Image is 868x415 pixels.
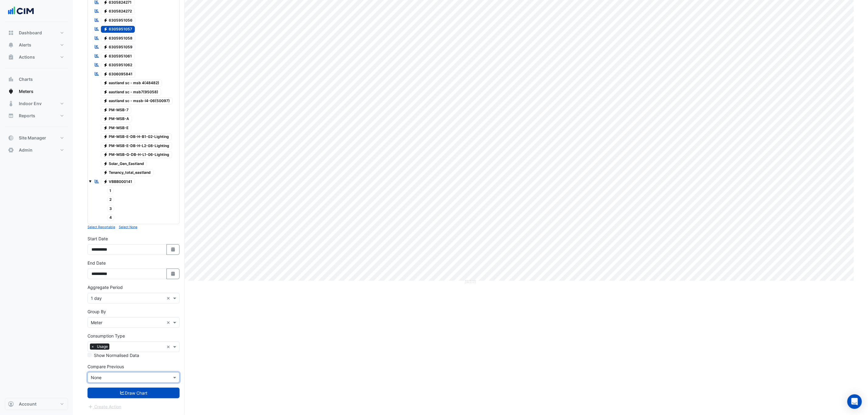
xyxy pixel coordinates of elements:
fa-icon: Select Date [170,247,176,252]
span: 2 [107,196,115,203]
app-icon: Admin [8,147,14,153]
span: 1 [101,160,147,167]
span: Site Manager [19,135,46,141]
fa-icon: Electricity [103,18,108,22]
button: Account [5,398,68,410]
span: Account [19,401,36,407]
span: 6305951058 [101,35,136,42]
label: Show Normalised Data [94,352,139,358]
fa-icon: Reportable [94,35,100,40]
fa-icon: Electricity [103,170,108,175]
span: Clear [166,344,172,350]
fa-icon: Electricity [103,72,108,76]
button: Select None [119,224,137,230]
button: Dashboard [5,27,68,39]
fa-icon: Electricity [103,99,108,103]
label: Aggregate Period [87,284,123,290]
span: 3 [107,205,115,212]
fa-icon: Electricity [103,125,108,130]
app-icon: Meters [8,88,14,94]
span: 6305824272 [101,8,135,15]
span: PM-MSB-E [101,124,132,132]
small: Select Reportable [87,225,115,229]
app-icon: Reports [8,113,14,119]
span: 6305951059 [101,44,136,51]
span: Clear [166,295,172,301]
fa-icon: Electricity [103,179,108,184]
span: PM-MSB-7 [101,106,132,114]
span: 6305951062 [101,62,135,69]
span: Admin [19,147,33,153]
button: Reports [5,110,68,122]
span: Usage [95,344,109,350]
fa-icon: Electricity [103,45,108,50]
span: Alerts [19,42,31,48]
span: 6305951061 [101,53,135,60]
fa-icon: Electricity [103,90,108,94]
span: PM-MSB-E-DB-H-L2-08-Lighting [101,142,172,149]
div: Open Intercom Messenger [847,394,862,409]
button: Alerts [5,39,68,51]
span: PM-MSB-A [101,115,132,123]
app-icon: Alerts [8,42,14,48]
fa-icon: Electricity [103,27,108,32]
fa-icon: Reportable [94,62,100,67]
button: Indoor Env [5,98,68,110]
span: 1 [107,187,114,194]
span: Clear [166,319,172,326]
label: Start Date [87,235,108,242]
span: Tenancy_total_eastland [101,169,154,177]
fa-icon: Electricity [103,161,108,166]
fa-icon: Reportable [94,179,100,184]
app-escalated-ticket-create-button: Please draw the charts first [87,404,122,409]
fa-icon: Electricity [103,36,108,40]
span: PM-MSB-E-DB-H-B1-02-Lighting [101,133,172,141]
fa-icon: Electricity [103,153,108,157]
span: Indoor Env [19,101,42,107]
span: Charts [19,76,33,82]
fa-icon: Reportable [94,44,100,50]
app-icon: Actions [8,54,14,60]
fa-icon: Reportable [94,17,100,22]
label: End Date [87,260,106,266]
fa-icon: Reportable [94,53,100,58]
span: Solar Meter_MSSB-L4-06 [101,98,173,105]
label: Group By [87,308,106,315]
fa-icon: Electricity [103,63,108,67]
small: Select None [119,225,137,229]
fa-icon: Electricity [103,54,108,58]
button: Charts [5,73,68,85]
span: Actions [19,54,35,60]
span: Dashboard [19,30,42,36]
button: Site Manager [5,132,68,144]
fa-icon: Electricity [103,117,108,121]
button: Admin [5,144,68,156]
img: Company Logo [7,5,35,17]
span: Meters [19,88,33,94]
app-icon: Charts [8,76,14,82]
span: PM-MSB-G-DB-H-L1-06-Lighting [101,151,172,159]
fa-icon: Electricity [103,143,108,148]
fa-icon: Electricity [103,9,108,14]
button: Draw Chart [87,388,180,398]
fa-icon: Electricity [103,108,108,112]
fa-icon: Reportable [94,26,100,32]
span: 6305951056 [101,17,136,24]
fa-icon: Select Date [170,271,176,276]
span: Solar Meter - MSB 4 [101,80,162,87]
span: × [90,344,95,350]
app-icon: Dashboard [8,30,14,36]
span: 6305951057 [101,26,135,33]
span: Reports [19,113,35,119]
span: 4 [107,214,115,221]
span: VBBB000141 [101,178,135,185]
span: 6306095841 [101,70,136,78]
span: Solar Meter_MSB7 [101,88,161,96]
button: Actions [5,51,68,63]
label: Consumption Type [87,333,125,339]
fa-icon: Reportable [94,9,100,14]
button: Select Reportable [87,224,115,230]
fa-icon: Reportable [94,71,100,76]
label: Compare Previous [87,363,124,370]
fa-icon: Electricity [103,135,108,139]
